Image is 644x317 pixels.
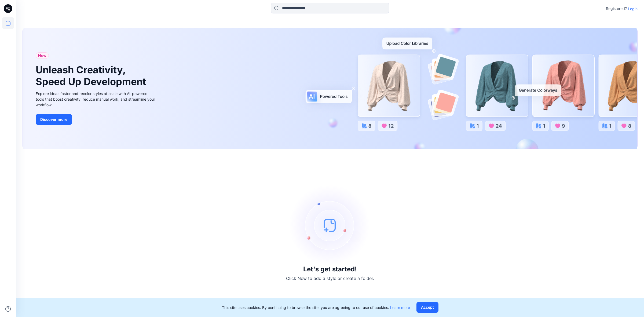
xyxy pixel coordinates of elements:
p: This site uses cookies. By continuing to browse the site, you are agreeing to our use of cookies. [222,305,410,310]
a: Discover more [36,114,156,125]
p: Registered? [606,5,627,12]
img: empty-state-image.svg [290,185,370,265]
h3: Let's get started! [303,265,357,273]
button: Discover more [36,114,72,125]
h1: Unleash Creativity, Speed Up Development [36,64,148,87]
p: Click New to add a style or create a folder. [286,275,374,282]
span: New [38,52,46,59]
a: Learn more [390,305,410,310]
button: Accept [416,302,438,313]
p: Login [628,6,638,12]
div: Explore ideas faster and recolor styles at scale with AI-powered tools that boost creativity, red... [36,91,156,108]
